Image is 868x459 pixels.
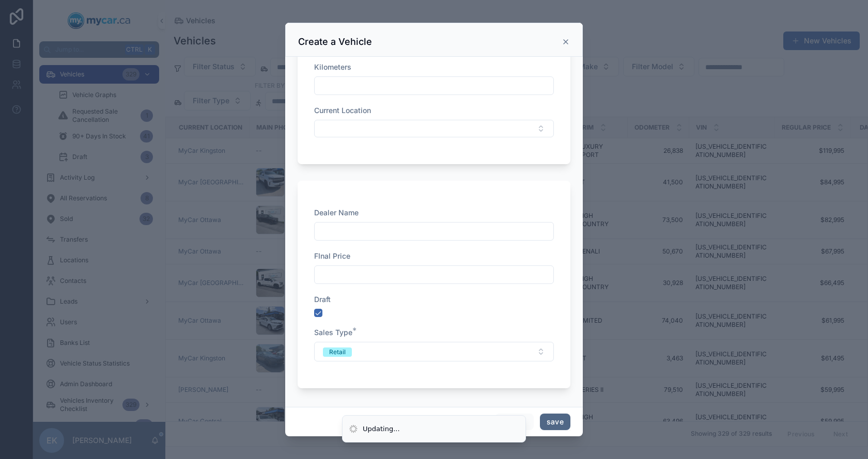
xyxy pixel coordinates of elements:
span: Current Location [314,106,371,115]
button: Select Button [314,342,554,361]
div: Updating... [363,424,400,434]
span: FInal Price [314,251,350,260]
button: save [540,414,570,430]
span: Dealer Name [314,208,359,217]
div: Retail [329,347,346,357]
span: Draft [314,295,331,304]
span: Sales Type [314,328,352,337]
span: Kilometers [314,62,351,71]
h3: Create a Vehicle [298,36,372,48]
button: Select Button [314,120,554,137]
